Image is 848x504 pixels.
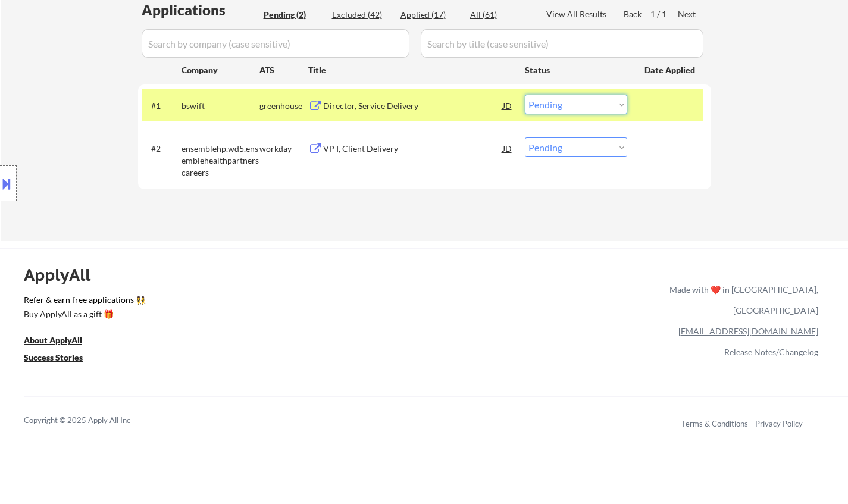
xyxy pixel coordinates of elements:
[332,9,392,21] div: Excluded (42)
[724,347,818,357] a: Release Notes/Changelog
[546,8,610,20] div: View All Results
[24,352,99,367] a: Success Stories
[142,29,409,58] input: Search by company (case sensitive)
[24,334,99,349] a: About ApplyAll
[525,59,627,80] div: Status
[24,310,143,318] div: Buy ApplyAll as a gift 🎁
[421,29,703,58] input: Search by title (case sensitive)
[182,143,259,178] div: ensemblehp.wd5.ensemblehealthpartnerscareers
[678,8,697,20] div: Next
[182,100,259,112] div: bswift
[644,64,697,76] div: Date Applied
[259,100,308,112] div: greenhouse
[323,100,503,112] div: Director, Service Delivery
[502,95,514,116] div: JD
[650,8,678,20] div: 1 / 1
[24,352,83,362] u: Success Stories
[624,8,643,20] div: Back
[259,64,308,76] div: ATS
[681,419,748,428] a: Terms & Conditions
[259,143,308,155] div: workday
[264,9,323,21] div: Pending (2)
[678,326,818,336] a: [EMAIL_ADDRESS][DOMAIN_NAME]
[142,3,259,17] div: Applications
[24,335,82,345] u: About ApplyAll
[400,9,460,21] div: Applied (17)
[182,64,259,76] div: Company
[755,419,803,428] a: Privacy Policy
[470,9,530,21] div: All (61)
[665,279,818,321] div: Made with ❤️ in [GEOGRAPHIC_DATA], [GEOGRAPHIC_DATA]
[502,137,514,159] div: JD
[24,308,143,323] a: Buy ApplyAll as a gift 🎁
[24,296,421,308] a: Refer & earn free applications 👯‍♀️
[308,64,514,76] div: Title
[24,415,161,427] div: Copyright © 2025 Apply All Inc
[323,143,503,155] div: VP I, Client Delivery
